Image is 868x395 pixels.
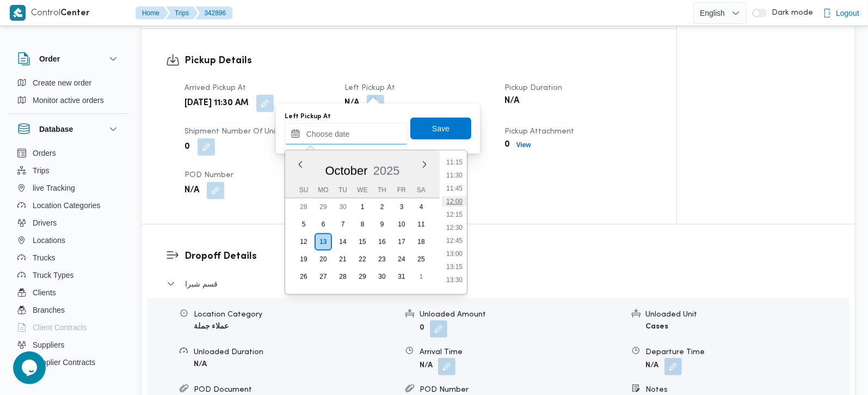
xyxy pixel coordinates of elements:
div: day-16 [373,233,391,251]
span: Client Contracts [33,321,87,334]
span: 2025 [373,164,400,178]
button: Clients [13,284,124,301]
b: Cases [646,323,669,330]
button: Supplier Contracts [13,354,124,371]
span: Shipment Number of Units [184,128,282,135]
div: day-29 [315,198,332,216]
span: live Tracking [33,181,75,195]
h3: Dropoff Details [184,249,830,264]
div: day-19 [295,251,312,268]
li: 11:45 [442,183,467,194]
div: day-17 [393,233,410,251]
h3: Pickup Details [184,53,652,68]
span: Drivers [33,216,57,229]
span: Left Pickup At [344,84,395,92]
span: قسم شبرا [185,277,218,290]
button: Suppliers [13,336,124,354]
div: day-12 [295,233,312,251]
li: 13:30 [442,275,467,285]
li: 13:00 [442,248,467,259]
b: [DATE] 11:30 AM [184,97,249,110]
div: day-7 [334,216,352,233]
b: عملاء جملة [194,323,229,330]
div: day-14 [334,233,352,251]
div: day-30 [373,268,391,285]
button: Create new order [13,74,124,92]
div: Fr [393,183,410,198]
li: 12:00 [442,196,467,207]
span: Trips [33,164,50,177]
div: Su [295,183,312,198]
div: day-10 [393,216,410,233]
div: day-8 [354,216,371,233]
li: 12:15 [442,209,467,220]
div: Unloaded Amount [420,309,623,320]
li: 13:15 [442,262,467,272]
span: POD Number [184,172,233,179]
div: day-4 [413,198,430,216]
div: day-3 [393,198,410,216]
span: Branches [33,303,65,317]
div: Database [9,144,128,380]
span: Monitor active orders [33,94,104,107]
div: Button. Open the year selector. 2025 is currently selected. [373,163,401,178]
span: Locations [33,234,65,247]
button: Branches [13,301,124,319]
button: Trips [166,7,198,20]
iframe: chat widget [11,351,46,384]
div: Sa [413,183,430,198]
b: N/A [194,361,207,368]
div: day-1 [413,268,430,285]
div: day-30 [334,198,352,216]
button: Devices [13,371,124,388]
div: day-11 [413,216,430,233]
span: Trucks [33,251,55,264]
span: Supplier Contracts [33,356,95,369]
span: Truck Types [33,269,73,282]
span: Create new order [33,76,91,89]
b: N/A [420,362,433,369]
div: day-13 [315,233,332,251]
button: Trucks [13,249,124,266]
b: N/A [646,362,659,369]
li: 12:45 [442,235,467,246]
div: day-26 [295,268,312,285]
div: day-27 [315,268,332,285]
div: Unloaded Unit [646,309,849,320]
div: day-21 [334,251,352,268]
b: N/A [504,95,519,108]
div: Arrival Time [420,347,623,358]
div: day-6 [315,216,332,233]
b: 0 [184,141,190,154]
span: October [325,164,367,178]
li: 12:30 [442,222,467,233]
div: Location Category [194,309,397,320]
button: Home [136,7,168,20]
span: Clients [33,286,56,299]
button: Client Contracts [13,319,124,336]
div: Mo [315,183,332,198]
li: 11:15 [442,157,467,168]
button: Trips [13,162,124,179]
div: Button. Open the month selector. October is currently selected. [324,163,368,178]
button: 342896 [195,7,232,20]
button: live Tracking [13,179,124,197]
b: Center [60,9,90,17]
span: Save [432,122,450,135]
span: Suppliers [33,338,64,351]
button: View [512,138,535,151]
b: View [516,141,531,149]
div: day-18 [413,233,430,251]
button: Truck Types [13,266,124,284]
h3: Database [39,123,73,136]
button: Logout [818,2,864,24]
b: N/A [344,97,359,110]
div: day-20 [315,251,332,268]
div: day-22 [354,251,371,268]
button: Database [17,123,120,136]
span: Location Categories [33,199,101,212]
div: Departure Time [646,347,849,358]
button: Next month [420,160,429,169]
span: Arrived Pickup At [184,84,246,92]
b: 0 [420,325,424,332]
